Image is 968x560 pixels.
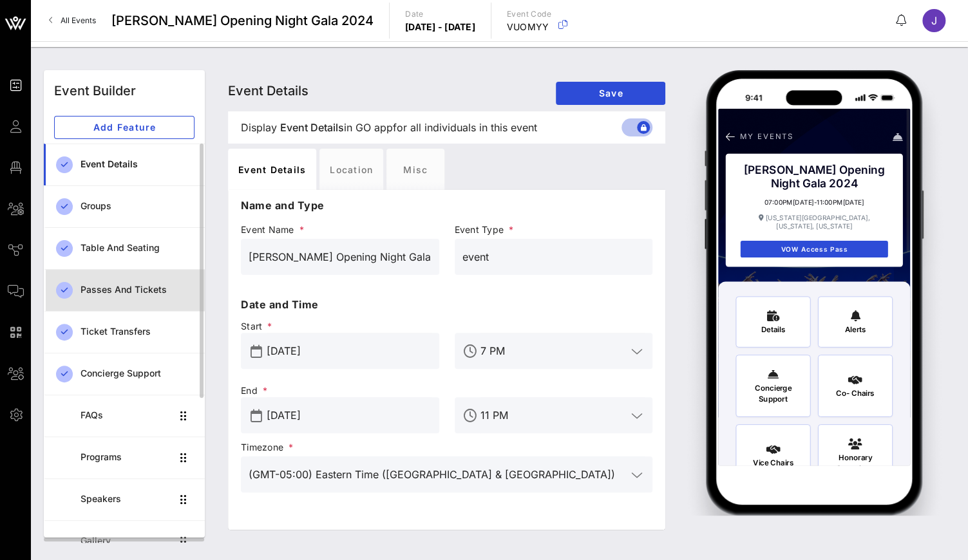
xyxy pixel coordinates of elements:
[81,201,195,212] div: Groups
[241,198,652,213] p: Name and Type
[44,227,205,269] a: Table and Seating
[44,311,205,353] a: Ticket Transfers
[386,149,444,190] div: Misc
[241,297,652,312] p: Date and Time
[405,21,475,33] p: [DATE] - [DATE]
[319,149,383,190] div: Location
[81,326,195,337] div: Ticket Transfers
[44,185,205,227] a: Groups
[480,341,627,361] input: Start Time
[44,269,205,311] a: Passes and Tickets
[61,15,96,25] span: All Events
[462,247,645,267] input: Event Type
[455,223,653,236] span: Event Type
[480,405,627,425] input: End Time
[44,144,205,185] a: Event Details
[249,247,432,267] input: Event Name
[54,116,195,139] button: Add Feature
[241,384,439,397] span: End
[44,353,205,395] a: Concierge Support
[922,9,945,32] div: J
[267,405,432,425] input: End Date
[241,441,652,454] span: Timezone
[241,320,439,333] span: Start
[405,8,475,21] p: Date
[267,341,432,361] input: Start Date
[251,345,262,358] button: prepend icon
[251,409,262,422] button: prepend icon
[393,120,537,135] span: for all individuals in this event
[241,120,537,135] span: Display in GO app
[81,159,195,170] div: Event Details
[81,285,195,295] div: Passes and Tickets
[507,21,551,33] p: VUOMYY
[280,120,344,135] span: Event Details
[44,478,205,520] a: Speakers
[81,368,195,379] div: Concierge Support
[54,81,136,100] div: Event Builder
[228,83,308,98] span: Event Details
[81,410,171,421] div: FAQs
[556,82,665,105] button: Save
[65,122,184,133] span: Add Feature
[81,452,171,463] div: Programs
[507,8,551,21] p: Event Code
[566,88,655,98] span: Save
[41,10,104,31] a: All Events
[931,14,937,27] span: J
[249,464,627,485] input: Timezone
[44,395,205,436] a: FAQs
[81,494,171,505] div: Speakers
[111,11,374,30] span: [PERSON_NAME] Opening Night Gala 2024
[81,243,195,254] div: Table and Seating
[228,149,316,190] div: Event Details
[44,436,205,478] a: Programs
[241,223,439,236] span: Event Name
